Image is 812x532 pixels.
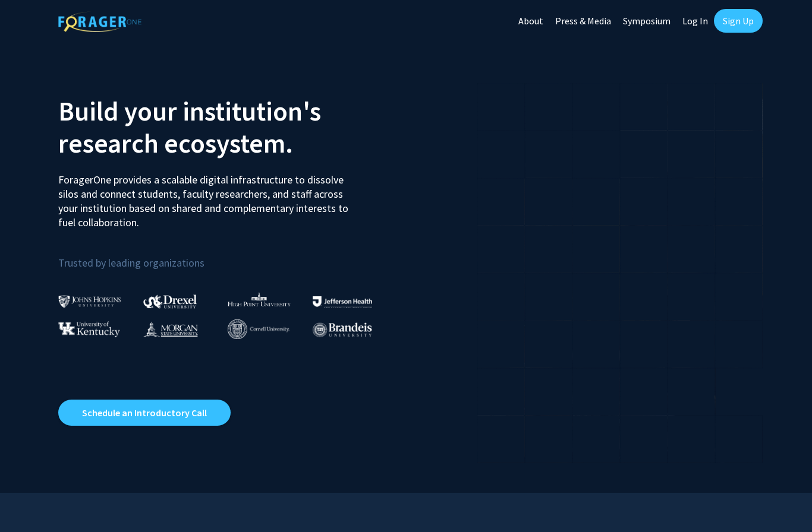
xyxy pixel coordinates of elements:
[228,319,289,339] img: Cornell University
[143,294,197,308] img: Drexel University
[313,296,372,308] img: Thomas Jefferson University
[58,400,231,426] a: Opens in a new tab
[714,9,763,33] a: Sign Up
[58,239,397,272] p: Trusted by leading organizations
[58,295,121,308] img: Johns Hopkins University
[58,321,120,337] img: University of Kentucky
[58,95,397,159] h2: Build your institution's research ecosystem.
[58,164,357,230] p: ForagerOne provides a scalable digital infrastructure to dissolve silos and connect students, fac...
[228,292,291,306] img: High Point University
[143,321,198,337] img: Morgan State University
[313,322,372,337] img: Brandeis University
[58,11,141,32] img: ForagerOne Logo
